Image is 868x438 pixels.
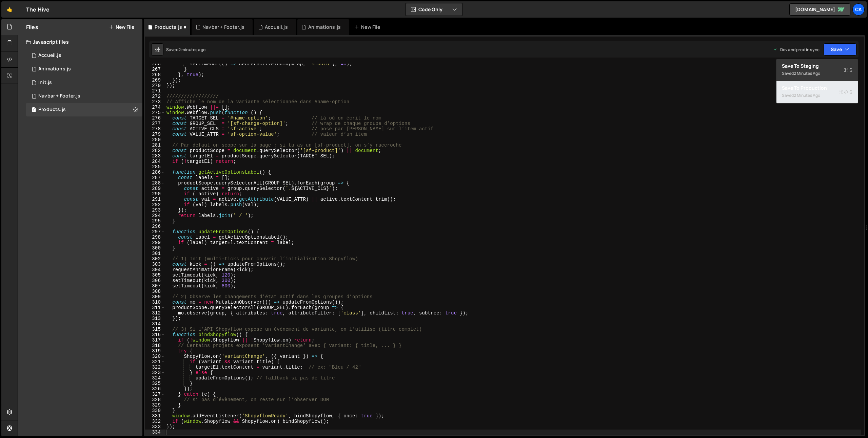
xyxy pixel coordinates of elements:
[145,126,165,132] div: 278
[773,47,820,52] div: Dev and prod in sync
[145,148,165,153] div: 282
[145,251,165,256] div: 301
[145,202,165,207] div: 292
[145,413,165,419] div: 331
[1,1,18,18] a: 🤙
[794,92,820,98] div: 2 minutes ago
[202,24,244,30] div: Navbar + Footer.js
[26,89,142,103] div: 17034/47476.js
[145,110,165,115] div: 275
[145,327,165,332] div: 315
[145,424,165,430] div: 333
[852,3,865,16] a: Ca
[145,348,165,354] div: 319
[26,76,142,89] div: 17034/46803.js
[145,229,165,235] div: 297
[824,43,856,56] button: Save
[145,392,165,397] div: 327
[145,305,165,310] div: 311
[145,397,165,402] div: 328
[145,256,165,262] div: 302
[782,69,852,78] div: Saved
[26,49,142,62] div: 17034/46801.js
[145,88,165,94] div: 271
[18,35,142,49] div: Javascript files
[145,61,165,67] div: 266
[145,105,165,110] div: 274
[145,354,165,359] div: 320
[145,245,165,251] div: 300
[145,121,165,126] div: 277
[145,78,165,83] div: 269
[38,80,52,86] div: Init.js
[145,375,165,381] div: 324
[145,278,165,283] div: 306
[839,89,852,95] span: S
[145,343,165,348] div: 318
[844,67,852,73] span: S
[782,85,852,91] div: Save to Production
[38,66,71,72] div: Animations.js
[155,24,182,30] div: Products.js
[38,93,80,99] div: Navbar + Footer.js
[166,47,205,52] div: Saved
[145,272,165,278] div: 305
[145,224,165,229] div: 296
[145,267,165,272] div: 304
[145,180,165,186] div: 288
[145,191,165,197] div: 290
[145,218,165,224] div: 295
[26,23,38,31] h2: Files
[178,47,205,52] div: 2 minutes ago
[145,370,165,375] div: 323
[145,175,165,180] div: 287
[26,5,50,14] div: The Hive
[406,3,462,16] button: Code Only
[145,143,165,148] div: 281
[145,283,165,289] div: 307
[308,24,341,30] div: Animations.js
[145,289,165,294] div: 308
[145,67,165,72] div: 267
[145,402,165,408] div: 329
[145,386,165,392] div: 326
[145,419,165,424] div: 332
[38,52,61,59] div: Accueil.js
[145,213,165,218] div: 294
[145,316,165,321] div: 313
[145,94,165,99] div: 272
[145,115,165,121] div: 276
[145,365,165,370] div: 322
[145,332,165,337] div: 316
[145,359,165,365] div: 321
[145,132,165,137] div: 279
[789,3,850,16] a: [DOMAIN_NAME]
[782,91,852,100] div: Saved
[145,186,165,191] div: 289
[145,294,165,300] div: 309
[265,24,288,30] div: Accueil.js
[26,62,142,76] div: 17034/46849.js
[145,430,165,435] div: 334
[145,381,165,386] div: 325
[145,83,165,88] div: 270
[145,159,165,164] div: 284
[145,72,165,78] div: 268
[145,337,165,343] div: 317
[145,262,165,267] div: 303
[145,235,165,240] div: 298
[145,240,165,245] div: 299
[776,81,858,103] button: Save to ProductionS Saved2 minutes ago
[776,59,858,81] button: Save to StagingS Saved2 minutes ago
[145,170,165,175] div: 286
[145,321,165,327] div: 314
[145,164,165,170] div: 285
[26,103,142,116] div: 17034/47579.js
[109,24,134,30] button: New File
[354,24,383,30] div: New File
[145,207,165,213] div: 293
[145,153,165,159] div: 283
[145,137,165,143] div: 280
[32,108,36,113] span: 1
